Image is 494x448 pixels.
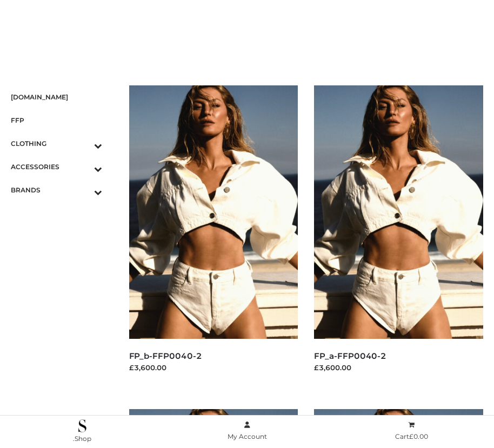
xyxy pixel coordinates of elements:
button: Toggle Submenu [64,178,102,202]
span: CLOTHING [11,137,102,150]
span: ACCESSORIES [11,161,102,173]
button: Toggle Submenu [64,155,102,178]
a: FFP [11,109,102,132]
a: ACCESSORIESToggle Submenu [11,155,102,178]
span: [DOMAIN_NAME] [11,91,102,103]
img: .Shop [78,419,86,432]
span: BRANDS [11,184,102,196]
a: BRANDSToggle Submenu [11,178,102,202]
a: My Account [165,419,330,443]
a: FP_a-FFP0040-2 [314,351,386,361]
div: £3,600.00 [129,362,298,373]
button: Toggle Submenu [64,132,102,155]
span: £ [409,432,413,440]
span: Cart [395,432,428,440]
span: .Shop [73,434,91,443]
a: FP_b-FFP0040-2 [129,351,202,361]
a: Cart£0.00 [329,419,494,443]
a: CLOTHINGToggle Submenu [11,132,102,155]
a: [DOMAIN_NAME] [11,85,102,109]
span: FFP [11,114,102,126]
div: £3,600.00 [314,362,483,373]
span: My Account [228,432,267,440]
bdi: 0.00 [409,432,428,440]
